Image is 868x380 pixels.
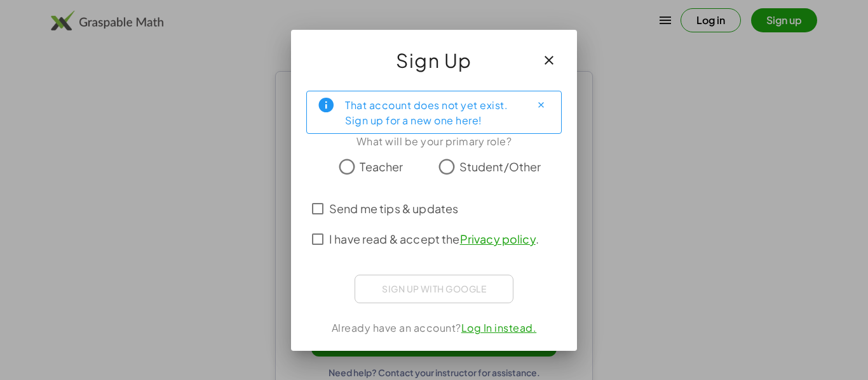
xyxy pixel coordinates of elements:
[345,96,520,128] div: That account does not yet exist. Sign up for a new one here!
[396,45,472,75] span: Sign Up
[459,158,541,175] span: Student/Other
[531,95,551,115] button: Close
[329,230,539,247] span: I have read & accept the .
[460,232,536,246] a: Privacy policy
[306,134,562,149] div: What will be your primary role?
[461,321,537,334] a: Log In instead.
[329,200,458,217] span: Send me tips & updates
[306,320,562,336] div: Already have an account?
[360,158,403,175] span: Teacher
